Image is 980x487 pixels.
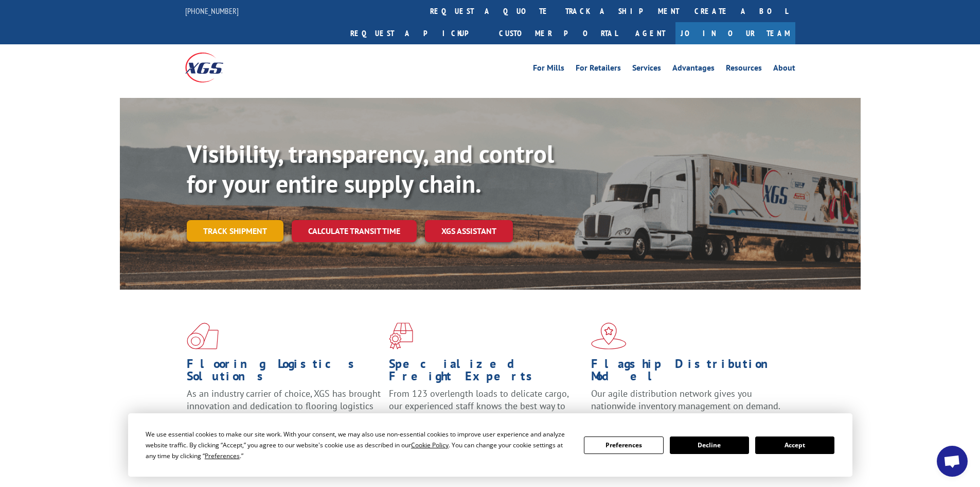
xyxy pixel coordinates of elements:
a: Resources [726,64,762,75]
span: As an industry carrier of choice, XGS has brought innovation and dedication to flooring logistics... [187,388,381,424]
span: Cookie Policy [411,441,449,449]
h1: Flooring Logistics Solutions [187,358,381,388]
span: Our agile distribution network gives you nationwide inventory management on demand. [591,388,780,412]
div: We use essential cookies to make our site work. With your consent, we may also use non-essential ... [146,429,572,461]
img: xgs-icon-total-supply-chain-intelligence-red [187,323,219,349]
div: Open chat [937,446,968,477]
a: Advantages [672,64,715,75]
a: Agent [625,22,675,44]
a: Join Our Team [675,22,795,44]
a: [PHONE_NUMBER] [185,6,239,16]
button: Preferences [584,436,663,454]
a: Calculate transit time [292,220,417,242]
img: xgs-icon-focused-on-flooring-red [389,323,413,349]
b: Visibility, transparency, and control for your entire supply chain. [187,138,554,199]
img: xgs-icon-flagship-distribution-model-red [591,323,627,349]
a: For Retailers [576,64,621,75]
button: Decline [670,436,749,454]
a: For Mills [533,64,564,75]
a: About [773,64,795,75]
a: XGS ASSISTANT [425,220,513,242]
p: From 123 overlength loads to delicate cargo, our experienced staff knows the best way to move you... [389,388,583,433]
a: Services [632,64,661,75]
span: Preferences [205,451,240,460]
button: Accept [755,436,834,454]
div: Cookie Consent Prompt [128,413,852,477]
a: Track shipment [187,220,283,242]
h1: Flagship Distribution Model [591,358,786,388]
a: Customer Portal [491,22,625,44]
a: Request a pickup [343,22,491,44]
h1: Specialized Freight Experts [389,358,583,388]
